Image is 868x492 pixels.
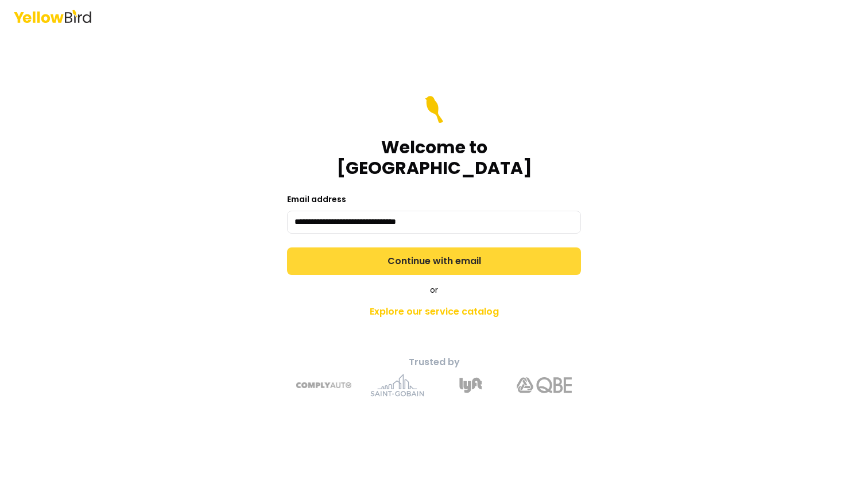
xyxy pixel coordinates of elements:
h1: Welcome to [GEOGRAPHIC_DATA] [287,137,581,179]
p: Trusted by [232,355,636,369]
button: Continue with email [287,247,581,275]
a: Explore our service catalog [232,300,636,323]
span: or [430,284,438,296]
label: Email address [287,193,346,205]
